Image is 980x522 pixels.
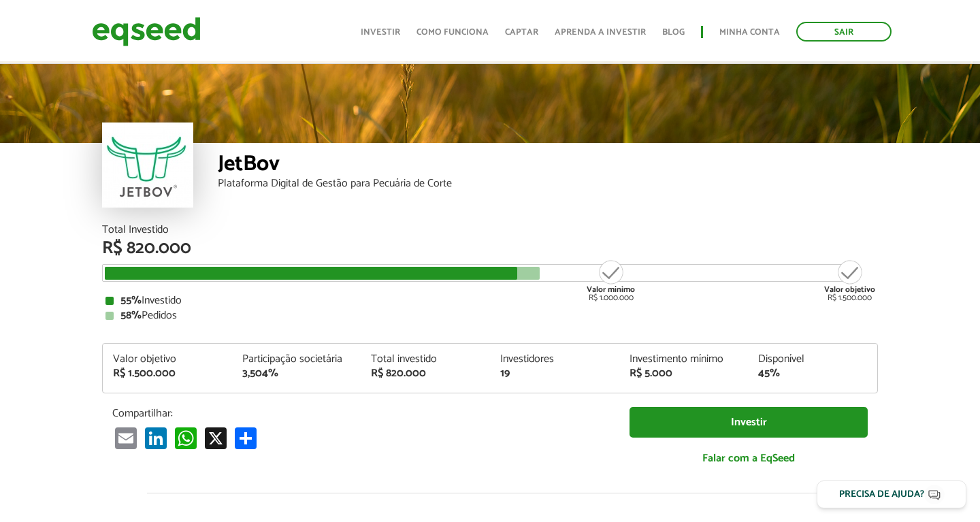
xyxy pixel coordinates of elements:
[202,427,229,449] a: X
[758,354,867,365] div: Disponível
[630,407,868,438] a: Investir
[416,28,489,37] a: Como funciona
[232,427,259,449] a: Compartilhar
[824,283,875,296] strong: Valor objetivo
[218,153,878,178] div: JetBov
[112,407,609,420] p: Compartilhar:
[242,368,351,379] div: 3,504%
[505,28,538,37] a: Captar
[662,28,685,37] a: Blog
[500,354,609,365] div: Investidores
[500,368,609,379] div: 19
[796,22,892,42] a: Sair
[112,427,140,449] a: Email
[758,368,867,379] div: 45%
[113,368,222,379] div: R$ 1.500.000
[102,225,878,235] div: Total Investido
[630,354,738,365] div: Investimento mínimo
[105,310,875,321] div: Pedidos
[120,306,142,325] strong: 58%
[172,427,199,449] a: WhatsApp
[113,354,222,365] div: Valor objetivo
[105,295,875,306] div: Investido
[371,368,480,379] div: R$ 820.000
[142,427,169,449] a: LinkedIn
[218,178,878,189] div: Plataforma Digital de Gestão para Pecuária de Corte
[719,28,780,37] a: Minha conta
[585,259,636,302] div: R$ 1.000.000
[102,240,878,257] div: R$ 820.000
[587,283,635,296] strong: Valor mínimo
[361,28,400,37] a: Investir
[630,368,738,379] div: R$ 5.000
[120,291,142,310] strong: 55%
[242,354,351,365] div: Participação societária
[555,28,646,37] a: Aprenda a investir
[630,444,868,472] a: Falar com a EqSeed
[371,354,480,365] div: Total investido
[92,14,201,50] img: EqSeed
[824,259,875,302] div: R$ 1.500.000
